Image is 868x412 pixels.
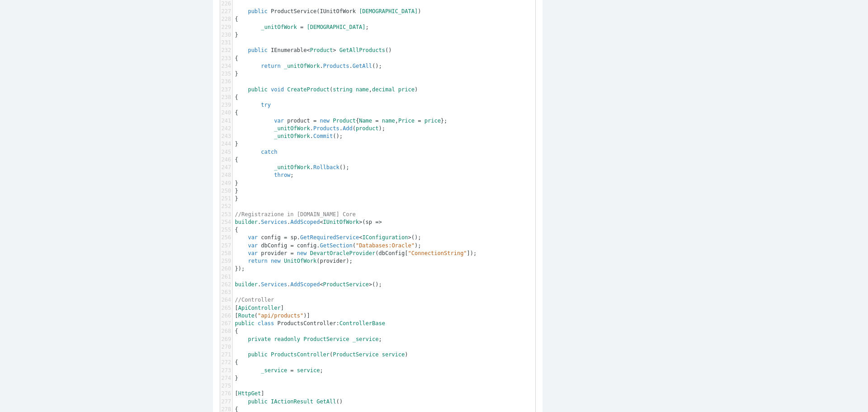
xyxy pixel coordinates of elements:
span: ( ) [235,8,421,14]
span: = [375,118,378,124]
span: ; [235,367,323,374]
div: 252 [220,203,232,210]
span: var [274,118,284,124]
span: ProductService [323,281,369,288]
span: > [333,47,336,53]
div: 261 [220,273,232,281]
span: Products [313,125,340,132]
span: string [333,86,352,93]
div: 232 [220,47,232,54]
span: _service [261,367,287,374]
span: _service [353,336,379,342]
span: provider [320,258,346,264]
span: . ( ); [235,242,421,249]
span: > [369,281,372,288]
span: config [261,234,280,241]
span: var [248,234,258,241]
div: 246 [220,156,232,164]
span: } [235,141,238,147]
span: sp [366,219,372,225]
span: class [258,320,274,327]
div: 238 [220,94,232,101]
span: . . ( ); [235,125,386,132]
div: 255 [220,226,232,234]
span: . . ( [235,219,382,225]
span: { [235,94,238,100]
span: _unitOfWork [274,125,310,132]
span: } [235,180,238,186]
span: return [248,258,267,264]
span: builder [235,281,258,288]
span: public [248,86,267,93]
span: } [235,32,238,38]
span: public [248,8,267,14]
span: => [375,219,382,225]
span: ( , ) [235,86,418,93]
span: var [248,250,258,256]
span: . (); [235,234,421,241]
span: [ ] [235,390,264,397]
span: try [261,102,271,108]
span: _unitOfWork [274,133,310,139]
div: 243 [220,133,232,140]
span: Price [398,118,415,124]
span: Route [238,313,255,319]
span: product [356,125,379,132]
div: 240 [220,109,232,117]
span: public [235,320,255,327]
span: UnitOfWork [284,258,316,264]
span: = [284,234,287,241]
div: 256 [220,234,232,242]
span: name [382,118,395,124]
div: 247 [220,164,232,171]
div: 271 [220,351,232,359]
div: 260 [220,265,232,273]
span: ProductService [271,8,316,14]
span: { , }; [235,118,448,124]
span: () [235,47,392,53]
span: { [235,156,238,163]
div: 249 [220,180,232,187]
span: > [408,234,411,241]
span: { [235,227,238,233]
span: _unitOfWork [284,63,320,69]
span: HttpGet [238,390,261,397]
div: 248 [220,171,232,179]
span: = [300,24,303,30]
span: //Registrazione in [DOMAIN_NAME] Core [235,211,356,218]
div: 237 [220,86,232,94]
div: 236 [220,78,232,85]
span: ProductsController [271,351,330,358]
div: 274 [220,374,232,382]
span: } [235,375,238,381]
span: config [297,242,316,249]
span: return [261,63,280,69]
span: : [235,320,385,327]
span: ; [235,172,294,178]
div: 230 [220,31,232,39]
span: var [248,242,258,249]
div: 235 [220,70,232,78]
div: 234 [220,62,232,70]
span: void [271,86,284,93]
span: GetAll [353,63,372,69]
div: 254 [220,218,232,226]
span: GetSection [320,242,352,249]
span: } [235,188,238,194]
span: IEnumerable [271,47,307,53]
span: Services [261,219,287,225]
div: 233 [220,55,232,62]
span: decimal [372,86,395,93]
span: AddScoped [290,219,320,225]
span: Name [359,118,372,124]
span: { [235,55,238,62]
span: () [235,398,343,405]
span: DevartOracleProvider [310,250,376,256]
div: 241 [220,117,232,125]
div: 245 [220,148,232,156]
span: IUnitOfWork [320,8,355,14]
span: } [235,195,238,202]
span: [ ] [235,305,284,311]
span: dbConfig [379,250,405,256]
span: IActionResult [271,398,313,405]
